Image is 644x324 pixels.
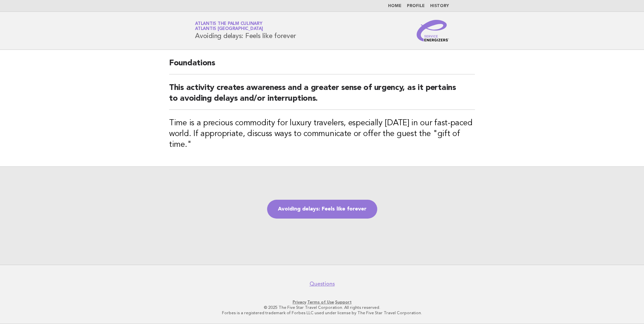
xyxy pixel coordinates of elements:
p: © 2025 The Five Star Travel Corporation. All rights reserved. [116,305,528,310]
a: Questions [310,281,335,287]
h1: Avoiding delays: Feels like forever [195,22,296,39]
img: Service Energizers [417,20,449,41]
a: Profile [407,4,425,8]
a: Privacy [293,300,306,304]
p: · · [116,299,528,305]
a: History [430,4,449,8]
a: Home [388,4,401,8]
p: Forbes is a registered trademark of Forbes LLC used under license by The Five Star Travel Corpora... [116,310,528,316]
a: Avoiding delays: Feels like forever [267,200,377,219]
a: Atlantis The Palm CulinaryAtlantis [GEOGRAPHIC_DATA] [195,22,263,31]
a: Terms of Use [307,300,334,304]
a: Support [335,300,352,304]
h2: This activity creates awareness and a greater sense of urgency, as it pertains to avoiding delays... [169,83,475,110]
h2: Foundations [169,58,475,74]
span: Atlantis [GEOGRAPHIC_DATA] [195,27,263,31]
h3: Time is a precious commodity for luxury travelers, especially [DATE] in our fast-paced world. If ... [169,118,475,150]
